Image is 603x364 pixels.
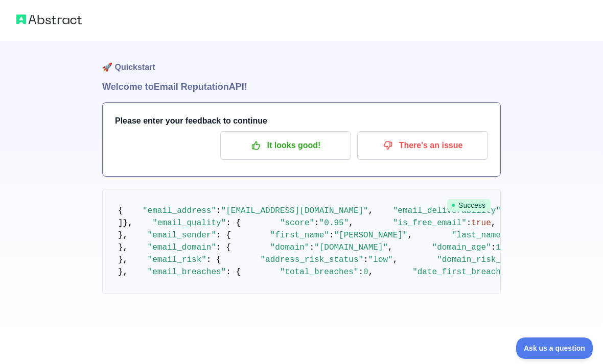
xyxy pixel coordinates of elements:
span: "domain_age" [432,243,491,252]
span: "email_risk" [148,255,206,264]
span: "[DOMAIN_NAME]" [314,243,388,252]
button: There's an issue [357,131,488,160]
span: : [358,268,363,277]
span: , [388,243,393,252]
span: "email_quality" [152,219,226,228]
span: : [216,206,221,215]
span: : { [216,243,231,252]
span: Success [447,199,491,211]
span: : [329,231,334,240]
span: : { [206,255,221,264]
h1: 🚀 Quickstart [102,41,501,80]
span: : [467,219,472,228]
span: : { [226,268,241,277]
span: , [491,219,496,228]
span: , [368,206,374,215]
span: , [393,255,398,264]
span: "domain" [270,243,310,252]
iframe: Toggle Customer Support [516,337,593,359]
span: : { [226,219,241,228]
img: Abstract logo [16,12,82,27]
p: It looks good! [228,137,343,154]
span: , [349,219,354,228]
span: "is_free_email" [393,219,467,228]
span: "date_first_breached" [412,268,516,277]
span: "email_address" [143,206,216,215]
span: 0 [363,268,368,277]
span: : [491,243,496,252]
span: "email_deliverability" [393,206,501,215]
span: "address_risk_status" [260,255,363,264]
h1: Welcome to Email Reputation API! [102,80,501,94]
span: "email_domain" [148,243,216,252]
span: 11005 [496,243,520,252]
span: "domain_risk_status" [437,255,535,264]
span: "first_name" [270,231,329,240]
span: : [363,255,368,264]
span: : [309,243,314,252]
span: { [118,206,123,215]
span: "[PERSON_NAME]" [334,231,407,240]
span: "last_name" [452,231,506,240]
span: : { [216,231,231,240]
span: , [408,231,413,240]
span: true [471,219,491,228]
span: "email_breaches" [148,268,226,277]
span: "email_sender" [148,231,216,240]
span: "low" [368,255,393,264]
h3: Please enter your feedback to continue [115,115,488,127]
span: : [314,219,319,228]
span: "0.95" [319,219,349,228]
p: There's an issue [365,137,480,154]
span: "[EMAIL_ADDRESS][DOMAIN_NAME]" [221,206,368,215]
button: It looks good! [220,131,351,160]
span: "total_breaches" [280,268,359,277]
span: "score" [280,219,314,228]
span: , [368,268,374,277]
